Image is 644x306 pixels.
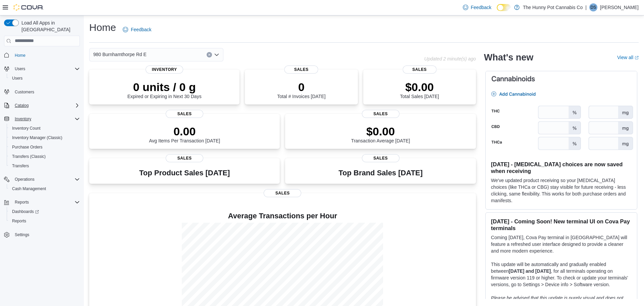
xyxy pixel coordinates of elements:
span: Catalog [15,103,29,108]
span: Inventory [12,115,80,123]
button: Reports [7,216,83,226]
span: DS [591,3,596,11]
span: Cash Management [9,185,80,193]
span: Users [12,76,22,81]
svg: External link [635,56,639,60]
span: Dashboards [12,209,39,214]
span: Inventory Count [12,126,41,131]
span: Reports [12,198,80,206]
span: Transfers [9,162,80,170]
span: Users [9,74,80,82]
span: Reports [15,200,29,205]
p: 0 [277,80,325,94]
a: Dashboards [9,208,42,216]
p: Coming [DATE], Cova Pay terminal in [GEOGRAPHIC_DATA] will feature a refreshed user interface des... [491,234,632,254]
span: Sales [166,110,203,118]
span: Settings [15,232,29,237]
p: | [585,3,587,11]
span: Sales [166,154,203,162]
button: Inventory Manager (Classic) [7,133,83,142]
button: Reports [1,198,83,207]
span: Inventory Manager (Classic) [9,134,80,142]
span: Operations [15,177,35,182]
span: Purchase Orders [12,144,43,150]
a: Users [9,74,25,82]
button: Purchase Orders [7,142,83,152]
h3: Top Brand Sales [DATE] [338,169,423,177]
span: Settings [12,230,80,239]
nav: Complex example [4,48,80,257]
span: Inventory [146,65,183,74]
span: Purchase Orders [9,143,80,151]
p: [PERSON_NAME] [600,3,639,11]
p: 0 units / 0 g [127,80,202,94]
button: Settings [1,230,83,239]
div: Total # Invoices [DATE] [277,80,325,99]
span: Home [12,51,80,59]
span: Catalog [12,101,80,110]
p: The Hunny Pot Cannabis Co [523,3,583,11]
p: $0.00 [351,125,410,138]
span: Sales [284,65,318,74]
span: Inventory Count [9,124,80,132]
div: Avg Items Per Transaction [DATE] [149,125,220,143]
a: Reports [9,217,29,225]
a: Transfers [9,162,32,170]
p: 0.00 [149,125,220,138]
button: Catalog [1,101,83,110]
button: Inventory Count [7,124,83,133]
p: $0.00 [400,80,439,94]
span: Home [15,53,25,58]
img: Cova [13,4,44,11]
button: Customers [1,87,83,97]
span: Sales [264,189,301,197]
h2: What's new [484,52,533,63]
a: Cash Management [9,185,49,193]
a: Dashboards [7,207,83,216]
button: Open list of options [214,52,219,57]
h1: Home [89,21,116,34]
span: Sales [362,154,399,162]
button: Transfers (Classic) [7,152,83,161]
button: Reports [12,198,32,206]
span: Users [15,66,25,72]
button: Home [1,50,83,60]
button: Users [12,65,28,73]
button: Users [7,74,83,83]
button: Operations [1,175,83,184]
a: Settings [12,231,32,239]
a: View allExternal link [617,55,639,60]
button: Transfers [7,161,83,171]
span: Reports [9,217,80,225]
h4: Average Transactions per Hour [95,212,471,220]
a: Customers [12,88,37,96]
div: Expired or Expiring in Next 30 Days [127,80,202,99]
span: Customers [15,89,34,95]
span: Operations [12,175,80,183]
button: Inventory [12,115,34,123]
span: Reports [12,218,26,224]
p: This update will be automatically and gradually enabled between , for all terminals operating on ... [491,261,632,288]
a: Purchase Orders [9,143,45,151]
h3: Top Product Sales [DATE] [139,169,230,177]
a: Feedback [120,23,154,36]
span: Sales [402,65,436,74]
strong: [DATE] and [DATE] [509,268,551,274]
span: Transfers [12,163,29,169]
p: Updated 2 minute(s) ago [424,56,476,61]
span: Users [12,65,80,73]
input: Dark Mode [497,4,511,11]
span: Feedback [131,26,151,33]
span: Load All Apps in [GEOGRAPHIC_DATA] [19,19,80,33]
a: Feedback [460,1,494,14]
span: 980 Burnhamthorpe Rd E [93,50,147,58]
p: We've updated product receiving so your [MEDICAL_DATA] choices (like THCa or CBG) stay visible fo... [491,177,632,204]
span: Customers [12,88,80,96]
div: Davin Saini [589,3,597,11]
h3: [DATE] - Coming Soon! New terminal UI on Cova Pay terminals [491,218,632,231]
a: Inventory Count [9,124,43,132]
span: Transfers (Classic) [9,152,80,161]
span: Inventory Manager (Classic) [12,135,62,140]
button: Catalog [12,101,31,110]
span: Sales [362,110,399,118]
